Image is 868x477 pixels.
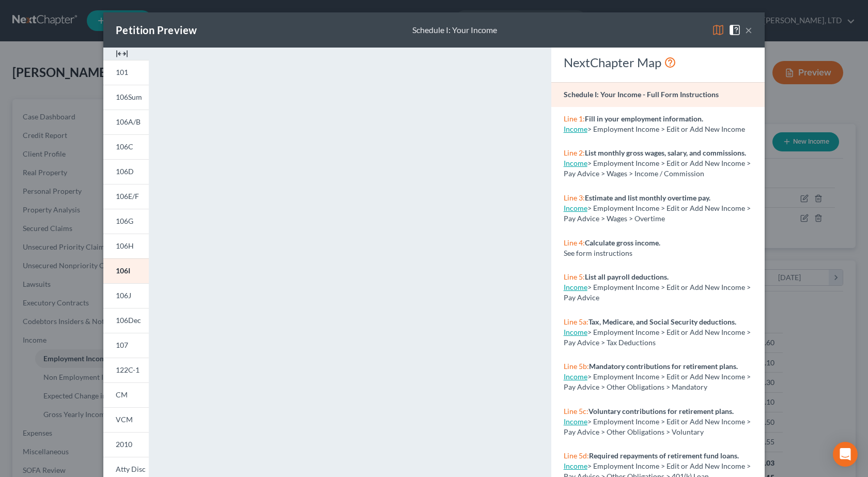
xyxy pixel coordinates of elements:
span: CM [116,390,128,399]
button: × [745,24,752,36]
div: Open Intercom Messenger [833,442,858,467]
a: 106A/B [103,110,149,134]
a: 101 [103,60,149,85]
span: Line 5d: [564,451,589,460]
span: 106A/B [116,117,141,126]
span: 106G [116,217,133,225]
a: 106I [103,258,149,283]
img: map-eea8200ae884c6f1103ae1953ef3d486a96c86aabb227e865a55264e3737af1f.svg [712,24,724,36]
a: 106Sum [103,85,149,110]
span: 106I [116,266,130,275]
img: help-close-5ba153eb36485ed6c1ea00a893f15db1cb9b99d6cae46e1a8edb6c62d00a1a76.svg [729,24,741,36]
a: 106J [103,283,149,308]
span: Line 3: [564,193,585,202]
a: Income [564,461,587,470]
span: Line 5c: [564,407,588,416]
strong: List all payroll deductions. [585,272,669,281]
span: See form instructions [564,249,632,257]
strong: Voluntary contributions for retirement plans. [588,407,734,416]
span: Line 1: [564,114,585,123]
strong: Required repayments of retirement fund loans. [589,451,739,460]
span: > Employment Income > Edit or Add New Income > Pay Advice [564,283,751,302]
span: > Employment Income > Edit or Add New Income > Pay Advice > Wages > Overtime [564,204,751,223]
div: Petition Preview [116,23,197,37]
strong: Tax, Medicare, and Social Security deductions. [588,317,736,326]
span: Line 5: [564,272,585,281]
span: > Employment Income > Edit or Add New Income > Pay Advice > Other Obligations > Mandatory [564,372,751,391]
div: NextChapter Map [564,54,752,71]
a: 2010 [103,432,149,457]
span: 106Sum [116,93,142,101]
strong: Fill in your employment information. [585,114,703,123]
span: 101 [116,68,128,76]
a: Income [564,417,587,426]
span: > Employment Income > Edit or Add New Income > Pay Advice > Wages > Income / Commission [564,159,751,178]
span: 106D [116,167,134,176]
a: CM [103,382,149,407]
a: Income [564,283,587,291]
span: 106J [116,291,131,300]
span: > Employment Income > Edit or Add New Income > Pay Advice > Other Obligations > Voluntary [564,417,751,436]
a: 106E/F [103,184,149,209]
span: 107 [116,341,128,349]
a: 106G [103,209,149,234]
div: Schedule I: Your Income [412,24,497,36]
span: Atty Disc [116,465,146,473]
span: > Employment Income > Edit or Add New Income [587,125,745,133]
span: VCM [116,415,133,424]
span: 2010 [116,440,132,449]
strong: Mandatory contributions for retirement plans. [589,362,738,371]
a: 106H [103,234,149,258]
span: Line 5a: [564,317,588,326]
span: Line 4: [564,238,585,247]
span: 106Dec [116,316,141,325]
a: 106C [103,134,149,159]
span: 122C-1 [116,365,139,374]
span: Line 2: [564,148,585,157]
a: Income [564,328,587,336]
img: expand-e0f6d898513216a626fdd78e52531dac95497ffd26381d4c15ee2fc46db09dca.svg [116,48,128,60]
a: VCM [103,407,149,432]
strong: List monthly gross wages, salary, and commissions. [585,148,746,157]
a: Income [564,159,587,167]
span: 106H [116,241,134,250]
a: 122C-1 [103,358,149,382]
a: Income [564,372,587,381]
a: 106Dec [103,308,149,333]
strong: Schedule I: Your Income - Full Form Instructions [564,90,719,99]
span: 106E/F [116,192,139,201]
strong: Calculate gross income. [585,238,660,247]
a: 107 [103,333,149,358]
span: > Employment Income > Edit or Add New Income > Pay Advice > Tax Deductions [564,328,751,347]
a: Income [564,125,587,133]
a: Income [564,204,587,212]
span: Line 5b: [564,362,589,371]
span: 106C [116,142,133,151]
a: 106D [103,159,149,184]
strong: Estimate and list monthly overtime pay. [585,193,710,202]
